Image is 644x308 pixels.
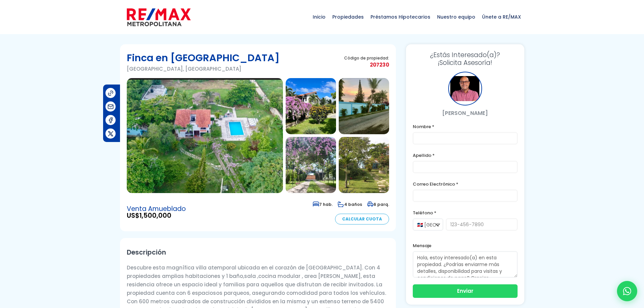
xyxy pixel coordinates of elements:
[313,202,333,207] span: 7 hab.
[413,109,518,117] p: [PERSON_NAME]
[413,51,518,59] span: ¿Estás Interesado(a)?
[413,180,518,188] label: Correo Electrónico *
[127,212,186,219] span: US$
[107,130,114,137] img: Compartir
[367,202,389,207] span: 6 parq.
[479,7,524,27] span: Únete a RE/MAX
[434,7,479,27] span: Nuestro equipo
[413,251,518,278] textarea: Hola, estoy interesado(a) en esta propiedad. ¿Podrías enviarme más detalles, disponibilidad para ...
[286,78,336,134] img: Finca en Boca Chica
[127,206,186,212] span: Venta Amueblado
[338,202,362,207] span: 4 baños
[413,241,518,250] label: Mensaje
[127,51,280,65] h1: Finca en [GEOGRAPHIC_DATA]
[107,90,114,97] img: Compartir
[127,245,389,260] h2: Descripción
[413,51,518,67] h3: ¡Solicita Asesoría!
[413,209,518,217] label: Teléfono *
[344,61,389,69] span: 207230
[329,7,367,27] span: Propiedades
[367,7,434,27] span: Préstamos Hipotecarios
[335,214,389,224] a: Calcular Cuota
[127,65,280,73] p: [GEOGRAPHIC_DATA], [GEOGRAPHIC_DATA]
[309,7,329,27] span: Inicio
[413,284,518,298] button: Enviar
[286,137,336,193] img: Finca en Boca Chica
[344,55,389,61] span: Código de propiedad:
[107,117,114,124] img: Compartir
[446,218,518,231] input: 123-456-7890
[448,72,482,105] div: Julio Holguin
[339,78,389,134] img: Finca en Boca Chica
[139,211,171,220] span: 1,500,000
[413,151,518,160] label: Apellido *
[339,137,389,193] img: Finca en Boca Chica
[413,122,518,131] label: Nombre *
[107,103,114,110] img: Compartir
[127,78,283,193] img: Finca en Boca Chica
[127,7,191,27] img: remax-metropolitana-logo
